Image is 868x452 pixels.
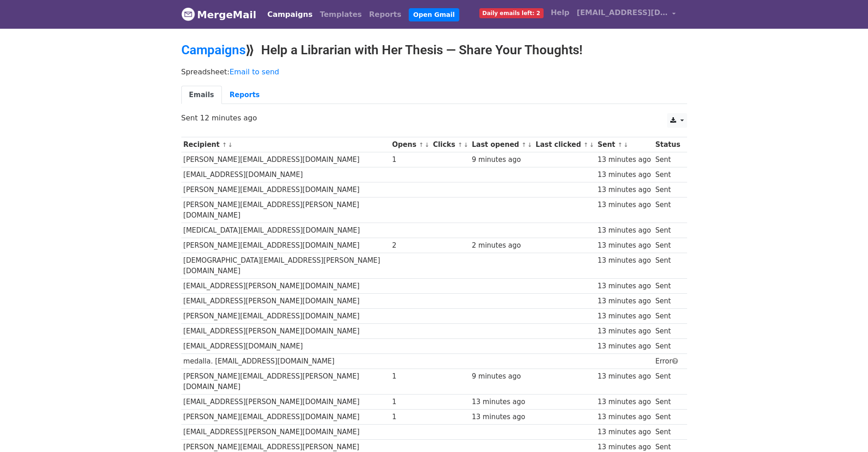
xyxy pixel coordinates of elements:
th: Status [653,137,682,152]
th: Recipient [181,137,390,152]
a: Open Gmail [409,8,459,21]
td: [EMAIL_ADDRESS][PERSON_NAME][DOMAIN_NAME] [181,324,390,339]
a: ↓ [425,141,430,148]
td: [EMAIL_ADDRESS][DOMAIN_NAME] [181,167,390,182]
a: Daily emails left: 2 [476,4,547,22]
a: [EMAIL_ADDRESS][DOMAIN_NAME] [573,4,680,25]
span: Daily emails left: 2 [479,8,544,18]
td: [EMAIL_ADDRESS][PERSON_NAME][DOMAIN_NAME] [181,293,390,308]
a: ↓ [527,141,532,148]
div: 1 [392,371,429,382]
a: Campaigns [264,5,316,24]
div: 13 minutes ago [597,255,651,266]
a: ↑ [419,141,424,148]
div: 13 minutes ago [597,311,651,322]
div: 13 minutes ago [597,240,651,251]
th: Sent [596,137,653,152]
div: 13 minutes ago [597,427,651,437]
td: Sent [653,152,682,167]
img: MergeMail logo [181,7,195,21]
th: Last opened [470,137,534,152]
a: ↑ [222,141,227,148]
td: Error [653,354,682,369]
td: [PERSON_NAME][EMAIL_ADDRESS][PERSON_NAME][DOMAIN_NAME] [181,369,390,395]
td: [PERSON_NAME][EMAIL_ADDRESS][PERSON_NAME][DOMAIN_NAME] [181,197,390,223]
th: Clicks [431,137,469,152]
td: [PERSON_NAME][EMAIL_ADDRESS][DOMAIN_NAME] [181,238,390,253]
div: 1 [392,397,429,407]
a: Help [547,4,573,22]
div: 9 minutes ago [472,371,531,382]
a: Campaigns [181,42,246,57]
td: [EMAIL_ADDRESS][PERSON_NAME][DOMAIN_NAME] [181,395,390,410]
a: Reports [365,5,405,24]
a: Emails [181,86,222,104]
a: ↑ [583,141,588,148]
td: [PERSON_NAME][EMAIL_ADDRESS][DOMAIN_NAME] [181,182,390,197]
td: [EMAIL_ADDRESS][DOMAIN_NAME] [181,339,390,354]
td: Sent [653,253,682,279]
a: ↓ [228,141,233,148]
td: [DEMOGRAPHIC_DATA][EMAIL_ADDRESS][PERSON_NAME][DOMAIN_NAME] [181,253,390,279]
a: ↓ [463,141,468,148]
td: [EMAIL_ADDRESS][PERSON_NAME][DOMAIN_NAME] [181,425,390,440]
td: Sent [653,167,682,182]
td: [EMAIL_ADDRESS][PERSON_NAME][DOMAIN_NAME] [181,278,390,293]
div: 9 minutes ago [472,155,531,165]
td: [PERSON_NAME][EMAIL_ADDRESS][DOMAIN_NAME] [181,152,390,167]
td: [MEDICAL_DATA][EMAIL_ADDRESS][DOMAIN_NAME] [181,223,390,238]
td: Sent [653,410,682,425]
div: 13 minutes ago [597,341,651,352]
div: 2 [392,240,429,251]
div: 13 minutes ago [597,326,651,337]
div: 13 minutes ago [597,296,651,307]
div: 13 minutes ago [597,371,651,382]
th: Opens [390,137,431,152]
a: Reports [222,86,267,104]
div: 13 minutes ago [472,412,531,422]
a: ↑ [457,141,462,148]
td: Sent [653,223,682,238]
a: ↑ [522,141,527,148]
td: Sent [653,197,682,223]
div: 13 minutes ago [597,397,651,407]
th: Last clicked [534,137,596,152]
td: Sent [653,339,682,354]
p: Spreadsheet: [181,67,687,77]
td: Sent [653,238,682,253]
p: Sent 12 minutes ago [181,113,687,123]
div: 1 [392,155,429,165]
div: 1 [392,412,429,422]
td: Sent [653,278,682,293]
td: Sent [653,369,682,395]
td: Sent [653,324,682,339]
td: Sent [653,425,682,440]
div: 13 minutes ago [597,155,651,165]
a: Templates [316,5,365,24]
a: ↓ [623,141,628,148]
td: Sent [653,395,682,410]
div: 13 minutes ago [597,200,651,210]
div: 2 minutes ago [472,240,531,251]
h2: ⟫ Help a Librarian with Her Thesis — Share Your Thoughts! [181,42,687,58]
div: 13 minutes ago [472,397,531,407]
a: ↓ [589,141,594,148]
div: 13 minutes ago [597,185,651,195]
div: 13 minutes ago [597,281,651,291]
div: 13 minutes ago [597,412,651,422]
a: MergeMail [181,5,257,24]
td: Sent [653,182,682,197]
td: Sent [653,309,682,324]
td: Sent [653,293,682,308]
td: medalla. [EMAIL_ADDRESS][DOMAIN_NAME] [181,354,390,369]
td: [PERSON_NAME][EMAIL_ADDRESS][DOMAIN_NAME] [181,309,390,324]
span: [EMAIL_ADDRESS][DOMAIN_NAME] [577,7,668,18]
div: 13 minutes ago [597,225,651,236]
div: 13 minutes ago [597,170,651,180]
td: [PERSON_NAME][EMAIL_ADDRESS][DOMAIN_NAME] [181,410,390,425]
a: Email to send [230,68,279,76]
a: ↑ [617,141,622,148]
